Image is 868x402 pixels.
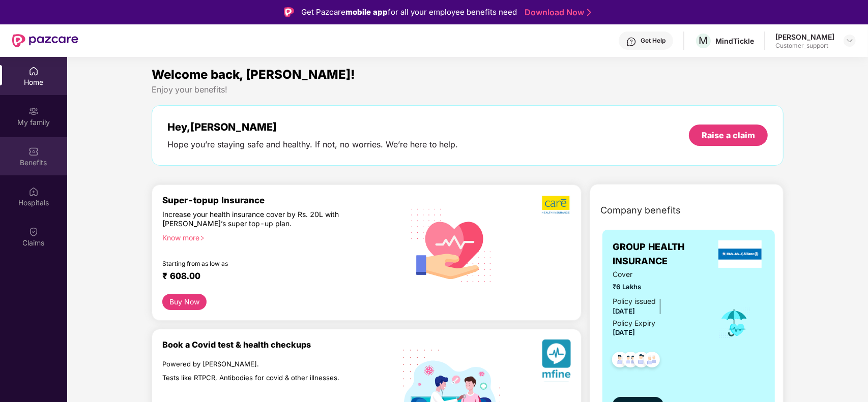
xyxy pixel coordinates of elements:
div: Raise a claim [702,130,755,141]
img: Stroke [587,7,591,18]
img: svg+xml;base64,PHN2ZyBpZD0iSGVscC0zMngzMiIgeG1sbnM9Imh0dHA6Ly93d3cudzMub3JnLzIwMDAvc3ZnIiB3aWR0aD... [626,37,636,47]
div: Powered by [PERSON_NAME]. [162,360,357,368]
strong: mobile app [345,7,388,17]
div: Starting from as low as [162,260,358,267]
a: Download Now [525,7,588,18]
div: Policy Expiry [613,318,655,329]
div: Book a Covid test & health checkups [162,339,401,350]
span: right [199,235,205,241]
img: svg+xml;base64,PHN2ZyBpZD0iRHJvcGRvd24tMzJ4MzIiIHhtbG5zPSJodHRwOi8vd3d3LnczLm9yZy8yMDAwL3N2ZyIgd2... [846,37,854,45]
div: Tests like RTPCR, Antibodies for covid & other illnesses. [162,374,357,382]
img: New Pazcare Logo [12,34,78,47]
img: Logo [284,7,294,17]
div: Hey, [PERSON_NAME] [167,121,458,133]
span: [DATE] [613,307,635,315]
span: Cover [613,269,704,280]
button: Buy Now [162,294,207,310]
img: svg+xml;base64,PHN2ZyBpZD0iQ2xhaW0iIHhtbG5zPSJodHRwOi8vd3d3LnczLm9yZy8yMDAwL3N2ZyIgd2lkdGg9IjIwIi... [28,227,39,237]
img: svg+xml;base64,PHN2ZyB4bWxucz0iaHR0cDovL3d3dy53My5vcmcvMjAwMC9zdmciIHdpZHRoPSI0OC45NDMiIGhlaWdodD... [607,349,632,374]
div: Get Pazcare for all your employee benefits need [301,6,517,18]
div: MindTickle [715,36,754,46]
span: ₹6 Lakhs [613,282,704,292]
img: svg+xml;base64,PHN2ZyBpZD0iSG9zcGl0YWxzIiB4bWxucz0iaHR0cDovL3d3dy53My5vcmcvMjAwMC9zdmciIHdpZHRoPS... [28,187,39,197]
div: Increase your health insurance cover by Rs. 20L with [PERSON_NAME]’s super top-up plan. [162,210,357,229]
img: svg+xml;base64,PHN2ZyB4bWxucz0iaHR0cDovL3d3dy53My5vcmcvMjAwMC9zdmciIHdpZHRoPSI0OC45NDMiIGhlaWdodD... [629,349,654,374]
img: svg+xml;base64,PHN2ZyBpZD0iQmVuZWZpdHMiIHhtbG5zPSJodHRwOi8vd3d3LnczLm9yZy8yMDAwL3N2ZyIgd2lkdGg9Ij... [28,146,39,157]
img: icon [718,306,751,339]
span: [DATE] [613,328,635,336]
img: insurerLogo [718,240,762,268]
div: Get Help [641,37,666,45]
div: Hope you’re staying safe and healthy. If not, no worries. We’re here to help. [167,139,458,150]
div: Super-topup Insurance [162,195,401,205]
div: Enjoy your benefits! [152,84,784,95]
div: Know more [162,233,395,240]
img: svg+xml;base64,PHN2ZyB4bWxucz0iaHR0cDovL3d3dy53My5vcmcvMjAwMC9zdmciIHhtbG5zOnhsaW5rPSJodHRwOi8vd3... [403,195,500,294]
span: M [699,35,708,47]
img: svg+xml;base64,PHN2ZyB4bWxucz0iaHR0cDovL3d3dy53My5vcmcvMjAwMC9zdmciIHhtbG5zOnhsaW5rPSJodHRwOi8vd3... [542,339,571,382]
img: svg+xml;base64,PHN2ZyBpZD0iSG9tZSIgeG1sbnM9Imh0dHA6Ly93d3cudzMub3JnLzIwMDAvc3ZnIiB3aWR0aD0iMjAiIG... [28,66,39,76]
div: ₹ 608.00 [162,271,391,283]
img: svg+xml;base64,PHN2ZyB4bWxucz0iaHR0cDovL3d3dy53My5vcmcvMjAwMC9zdmciIHdpZHRoPSI0OC45MTUiIGhlaWdodD... [618,349,643,374]
img: svg+xml;base64,PHN2ZyB3aWR0aD0iMjAiIGhlaWdodD0iMjAiIHZpZXdCb3g9IjAgMCAyMCAyMCIgZmlsbD0ibm9uZSIgeG... [28,106,39,116]
div: Customer_support [775,42,834,50]
img: svg+xml;base64,PHN2ZyB4bWxucz0iaHR0cDovL3d3dy53My5vcmcvMjAwMC9zdmciIHdpZHRoPSI0OC45NDMiIGhlaWdodD... [640,349,664,374]
div: Policy issued [613,296,656,307]
img: b5dec4f62d2307b9de63beb79f102df3.png [542,195,571,214]
div: [PERSON_NAME] [775,32,834,42]
span: Company benefits [600,203,681,218]
span: GROUP HEALTH INSURANCE [613,240,715,269]
span: Welcome back, [PERSON_NAME]! [152,67,355,82]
